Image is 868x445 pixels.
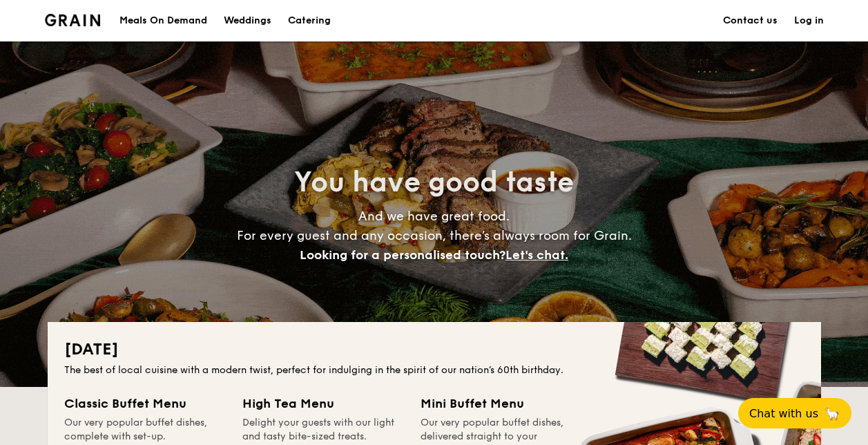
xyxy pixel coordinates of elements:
[824,406,840,422] span: 🦙
[738,398,851,428] button: Chat with us🦙
[421,394,582,413] div: Mini Buffet Menu
[300,247,505,263] span: Looking for a personalised touch?
[45,14,101,26] a: Logotype
[64,394,226,413] div: Classic Buffet Menu
[64,339,804,361] h2: [DATE]
[294,166,574,199] span: You have good taste
[749,407,818,420] span: Chat with us
[242,394,404,413] div: High Tea Menu
[237,209,632,263] span: And we have great food. For every guest and any occasion, there’s always room for Grain.
[45,14,101,26] img: Grain
[505,247,568,263] span: Let's chat.
[64,363,804,377] div: The best of local cuisine with a modern twist, perfect for indulging in the spirit of our nation’...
